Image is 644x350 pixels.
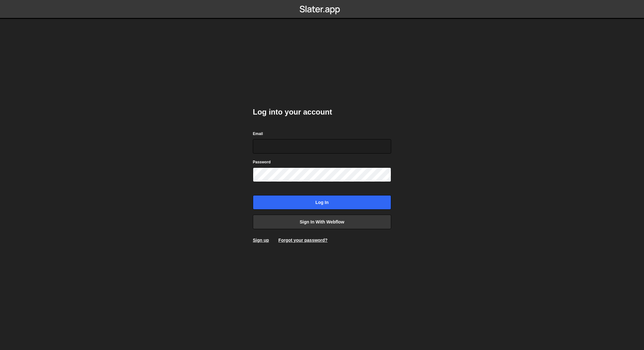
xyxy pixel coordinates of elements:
[253,238,269,243] a: Sign up
[253,195,391,210] input: Log in
[253,159,271,165] label: Password
[253,131,263,137] label: Email
[253,107,391,117] h2: Log into your account
[253,215,391,229] a: Sign in with Webflow
[278,238,327,243] a: Forgot your password?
